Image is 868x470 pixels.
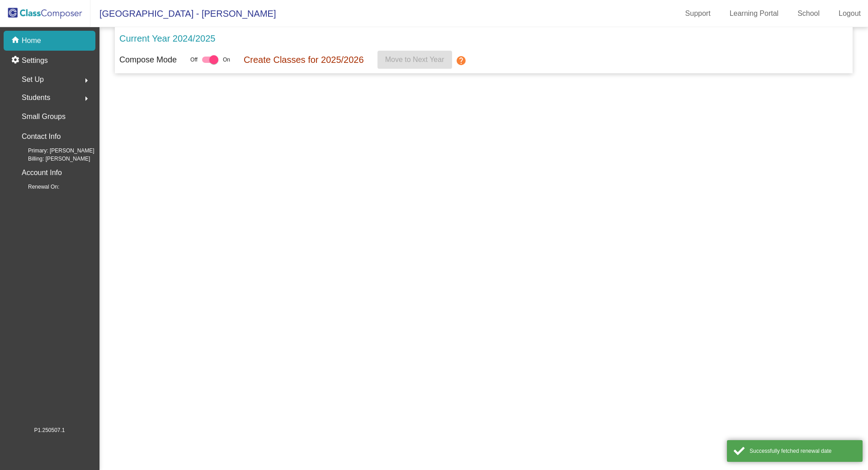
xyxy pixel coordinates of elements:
p: Contact Info [22,130,61,143]
button: Move to Next Year [377,51,452,69]
p: Compose Mode [119,54,177,66]
span: Billing: [PERSON_NAME] [14,155,90,163]
p: Home [22,35,41,46]
p: Account Info [22,166,62,179]
mat-icon: help [456,55,467,66]
span: On [223,56,230,64]
span: Set Up [22,73,44,86]
p: Create Classes for 2025/2026 [244,53,364,66]
a: Learning Portal [722,6,786,21]
span: Students [22,91,50,104]
span: Off [190,56,198,64]
p: Small Groups [22,110,66,123]
mat-icon: arrow_right [81,93,92,104]
p: Settings [22,55,48,66]
a: Support [678,6,718,21]
a: School [790,6,827,21]
span: Primary: [PERSON_NAME] [14,147,94,155]
mat-icon: settings [11,55,22,66]
span: [GEOGRAPHIC_DATA] - [PERSON_NAME] [90,6,276,21]
a: Logout [831,6,868,21]
mat-icon: arrow_right [81,75,92,86]
mat-icon: home [11,35,22,46]
p: Current Year 2024/2025 [119,32,215,45]
span: Move to Next Year [385,56,444,63]
span: Renewal On: [14,183,59,191]
div: Successfully fetched renewal date [750,447,856,455]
